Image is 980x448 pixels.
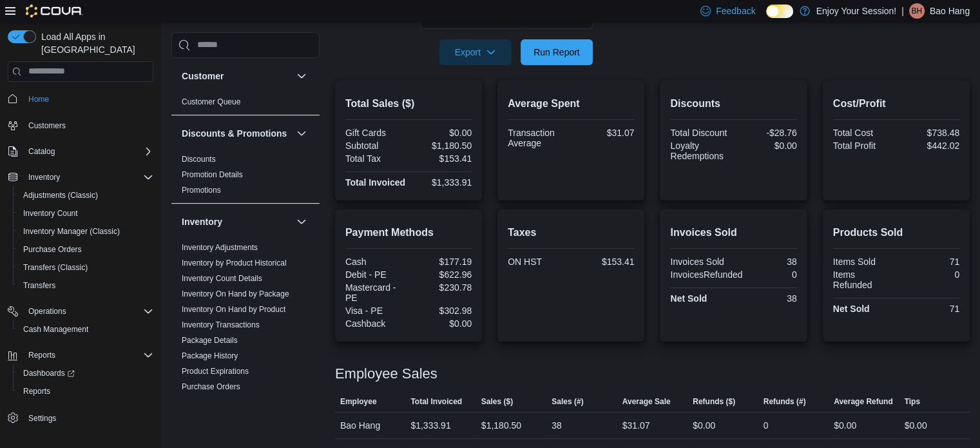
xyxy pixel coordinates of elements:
h3: Employee Sales [335,366,437,382]
button: Cash Management [13,320,159,338]
a: Dashboards [13,364,159,382]
span: Reports [18,384,153,399]
div: 0 [748,269,797,280]
span: Customer Queue [182,97,240,107]
a: Inventory Adjustments [182,243,258,252]
button: Home [3,90,159,108]
span: Settings [23,409,153,425]
span: Inventory [28,172,60,182]
div: ON HST [508,257,568,267]
input: Dark Mode [766,5,793,18]
span: Reports [28,350,55,360]
div: $153.41 [573,257,634,267]
div: Bao Hang [909,3,925,19]
div: $442.02 [899,141,959,151]
span: Refunds (#) [764,396,806,407]
p: Bao Hang [930,3,970,19]
button: Customer [182,70,291,83]
div: 38 [552,418,562,433]
span: Adjustments (Classic) [18,188,153,203]
a: Discounts [182,155,216,164]
h2: Payment Methods [345,225,472,240]
button: Catalog [23,144,60,159]
span: Discounts [182,154,216,164]
h2: Total Sales ($) [345,96,472,112]
span: Load All Apps in [GEOGRAPHIC_DATA] [36,30,153,56]
h2: Products Sold [833,225,959,240]
div: $0.00 [411,318,472,329]
span: Inventory On Hand by Product [182,304,285,315]
button: Export [439,39,512,65]
a: Inventory On Hand by Package [182,289,289,298]
button: Run Report [521,39,593,65]
a: Reports [18,384,55,399]
a: Settings [23,411,61,426]
button: Inventory Count [13,204,159,222]
span: Catalog [28,146,55,157]
h3: Inventory [182,215,222,228]
span: Home [23,91,153,107]
div: Loyalty Redemptions [670,141,731,161]
h2: Taxes [508,225,634,240]
button: Inventory [294,214,309,229]
a: Cash Management [18,322,93,337]
span: Inventory Count [23,208,78,219]
button: Reports [13,382,159,400]
p: Enjoy Your Session! [816,3,897,19]
button: Inventory Manager (Classic) [13,222,159,240]
h3: Customer [182,70,224,83]
button: Inventory [182,215,291,228]
div: Cash [345,257,406,267]
span: Operations [28,306,66,317]
a: Product Expirations [182,367,249,376]
span: Run Report [533,46,580,59]
div: Items Sold [833,257,894,267]
div: $738.48 [899,128,959,138]
a: Purchase Orders [18,242,87,257]
span: Cash Management [23,324,88,335]
button: Transfers [13,277,159,295]
div: Total Discount [670,128,731,138]
a: Package History [182,351,238,360]
span: Inventory [23,170,153,185]
div: Cashback [345,318,406,329]
a: Inventory Count Details [182,274,262,283]
span: Operations [23,304,153,319]
a: Purchase Orders [182,382,240,391]
div: $177.19 [411,257,472,267]
button: Customers [3,116,159,135]
p: | [901,3,904,19]
span: Purchase Orders [18,242,153,257]
span: Dashboards [18,365,153,381]
div: 71 [899,304,959,314]
button: Adjustments (Classic) [13,186,159,204]
div: $1,333.91 [411,177,472,188]
div: $1,180.50 [411,141,472,151]
button: Operations [23,304,72,319]
span: Transfers (Classic) [18,260,153,275]
div: Debit - PE [345,269,406,280]
div: Total Profit [833,141,894,151]
span: Average Refund [834,396,893,407]
h2: Average Spent [508,96,634,112]
span: Inventory On Hand by Package [182,289,289,299]
span: Tips [904,396,919,407]
strong: Total Invoiced [345,177,405,188]
div: Bao Hang [335,413,405,438]
h2: Cost/Profit [833,96,959,112]
div: $230.78 [411,282,472,293]
a: Inventory Manager (Classic) [18,224,125,239]
span: Inventory Manager (Classic) [23,226,120,237]
span: Inventory Count [18,206,153,221]
a: Inventory Transactions [182,320,260,329]
a: Inventory On Hand by Product [182,305,285,314]
button: Customer [294,68,309,84]
span: Inventory Adjustments [182,242,258,253]
div: -$28.76 [736,128,797,138]
div: Discounts & Promotions [171,151,320,203]
div: Items Refunded [833,269,894,290]
div: $0.00 [693,418,715,433]
a: Promotions [182,186,221,195]
span: BH [911,3,922,19]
